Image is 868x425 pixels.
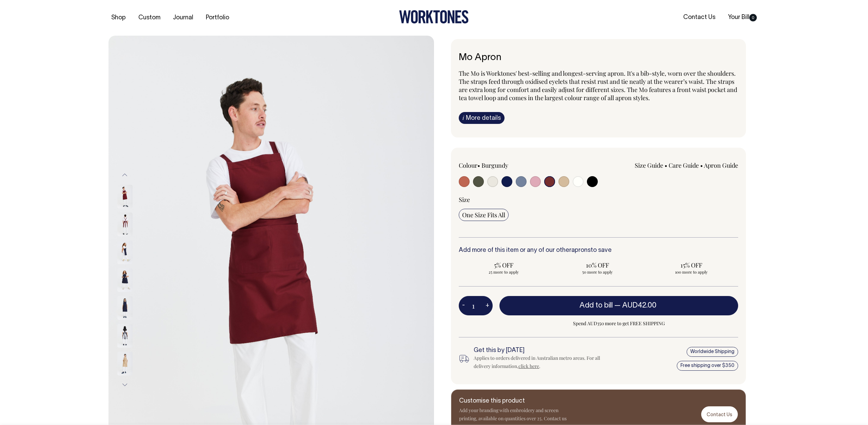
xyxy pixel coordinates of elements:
img: dark-navy [117,296,133,320]
img: dark-navy [117,240,133,264]
input: 5% OFF 25 more to apply [459,259,549,277]
button: Add to bill —AUD42.00 [499,296,738,315]
a: Portfolio [203,12,232,23]
div: Size [459,196,738,204]
span: • [665,161,667,169]
a: Care Guide [669,161,699,169]
a: Contact Us [701,406,738,422]
button: Next [120,377,130,393]
a: Your Bill0 [725,12,759,23]
h6: Get this by [DATE] [474,347,611,354]
a: Custom [136,12,163,23]
span: i [462,114,464,121]
label: Burgundy [481,161,508,169]
input: 15% OFF 100 more to apply [646,259,736,277]
img: dark-navy [117,268,133,292]
input: 10% OFF 50 more to apply [553,259,643,277]
span: • [477,161,480,169]
h6: Customise this product [459,398,568,405]
h1: Mo Apron [459,53,738,63]
span: 10% OFF [556,261,639,269]
span: 0 [749,14,757,21]
span: Spend AUD350 more to get FREE SHIPPING [499,319,738,328]
div: Applies to orders delivered in Australian metro areas. For all delivery information, . [474,354,611,370]
img: dark-navy [117,324,133,348]
a: Contact Us [680,12,718,23]
span: 25 more to apply [462,269,545,275]
span: 100 more to apply [650,269,733,275]
span: • [700,161,703,169]
input: One Size Fits All [459,209,509,221]
button: - [459,299,468,313]
span: AUD42.00 [622,302,656,309]
a: iMore details [459,112,505,124]
div: Colour [459,161,571,169]
span: One Size Fits All [462,211,505,219]
a: aprons [571,247,591,253]
button: Previous [120,167,130,183]
h6: Add more of this item or any of our other to save [459,247,738,254]
button: + [482,299,493,313]
span: The Mo is Worktones' best-selling and longest-serving apron. It's a bib-style, worn over the shou... [459,69,737,102]
img: burgundy [117,185,133,208]
span: — [614,302,658,309]
a: Shop [108,12,129,23]
a: click here [518,363,539,369]
a: Apron Guide [704,161,738,169]
a: Size Guide [635,161,663,169]
img: burgundy [117,212,133,236]
span: 50 more to apply [556,269,639,275]
img: khaki [117,352,133,375]
a: Journal [170,12,196,23]
span: Add to bill [579,302,613,309]
span: 5% OFF [462,261,545,269]
span: 15% OFF [650,261,733,269]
